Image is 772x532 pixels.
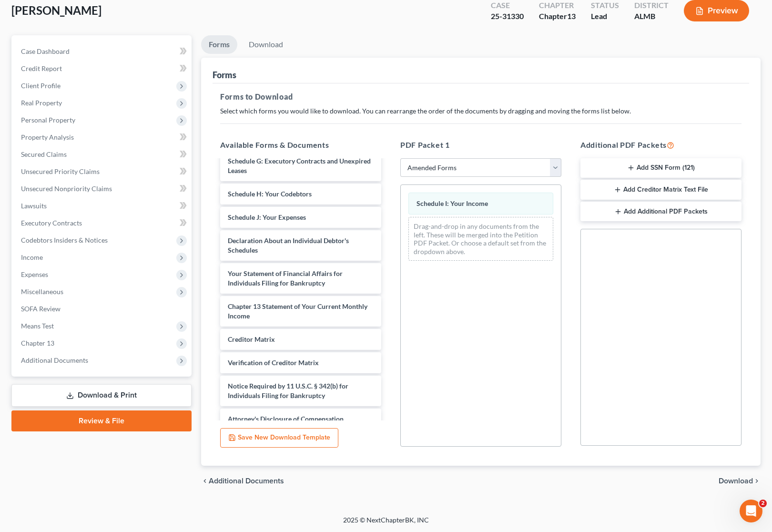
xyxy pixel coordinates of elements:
button: Add SSN Form (121) [580,158,742,178]
span: Client Profile [21,82,61,90]
span: Unsecured Priority Claims [21,167,100,175]
a: Executory Contracts [13,215,192,232]
span: Secured Claims [21,150,67,158]
span: Means Test [21,322,54,330]
span: Executory Contracts [21,219,82,227]
span: Your Statement of Financial Affairs for Individuals Filing for Bankruptcy [228,269,343,287]
span: Creditor Matrix [228,335,275,343]
div: Lead [591,11,619,22]
button: Download chevron_right [719,477,761,485]
span: Download [719,477,753,485]
div: Chapter [539,11,576,22]
span: Schedule I: Your Income [416,199,488,207]
span: 13 [567,11,576,20]
div: 25-31330 [491,11,524,22]
span: Schedule G: Executory Contracts and Unexpired Leases [228,157,371,174]
span: Additional Documents [21,356,88,364]
h5: Available Forms & Documents [220,139,381,151]
a: Case Dashboard [13,43,192,60]
span: Case Dashboard [21,47,70,55]
i: chevron_right [753,477,761,485]
span: Real Property [21,99,62,107]
a: Review & File [11,410,192,431]
a: Lawsuits [13,197,192,215]
span: Attorney's Disclosure of Compensation [228,415,344,423]
iframe: Intercom live chat [740,500,762,522]
h5: PDF Packet 1 [400,139,561,151]
a: Unsecured Priority Claims [13,163,192,180]
h5: Additional PDF Packets [580,139,742,151]
span: Chapter 13 [21,339,54,347]
a: Download [241,35,291,54]
button: Save New Download Template [220,428,338,448]
span: Personal Property [21,116,75,124]
a: Secured Claims [13,146,192,163]
a: Credit Report [13,60,192,77]
a: Unsecured Nonpriority Claims [13,180,192,197]
a: SOFA Review [13,300,192,317]
span: Schedule J: Your Expenses [228,213,306,221]
button: Add Creditor Matrix Text File [580,180,742,200]
span: Schedule H: Your Codebtors [228,190,312,198]
span: Income [21,253,43,261]
button: Add Additional PDF Packets [580,202,742,222]
i: chevron_left [201,477,209,485]
h5: Forms to Download [220,91,742,102]
p: Select which forms you would like to download. You can rearrange the order of the documents by dr... [220,106,742,116]
a: chevron_left Additional Documents [201,477,284,485]
a: Property Analysis [13,129,192,146]
span: Miscellaneous [21,287,63,296]
div: ALMB [634,11,669,22]
span: SOFA Review [21,305,61,313]
a: Download & Print [11,384,192,407]
span: Credit Report [21,64,62,72]
span: Codebtors Insiders & Notices [21,236,108,244]
span: [PERSON_NAME] [11,3,102,17]
span: Notice Required by 11 U.S.C. § 342(b) for Individuals Filing for Bankruptcy [228,382,348,399]
span: 2 [759,500,767,507]
span: Lawsuits [21,202,47,210]
span: Verification of Creditor Matrix [228,358,319,367]
div: Forms [213,69,236,81]
a: Forms [201,35,237,54]
span: Expenses [21,270,48,278]
div: Drag-and-drop in any documents from the left. These will be merged into the Petition PDF Packet. ... [408,217,553,261]
span: Additional Documents [209,477,284,485]
span: Property Analysis [21,133,74,141]
span: Unsecured Nonpriority Claims [21,184,112,193]
span: Chapter 13 Statement of Your Current Monthly Income [228,302,367,320]
span: Declaration About an Individual Debtor's Schedules [228,236,349,254]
